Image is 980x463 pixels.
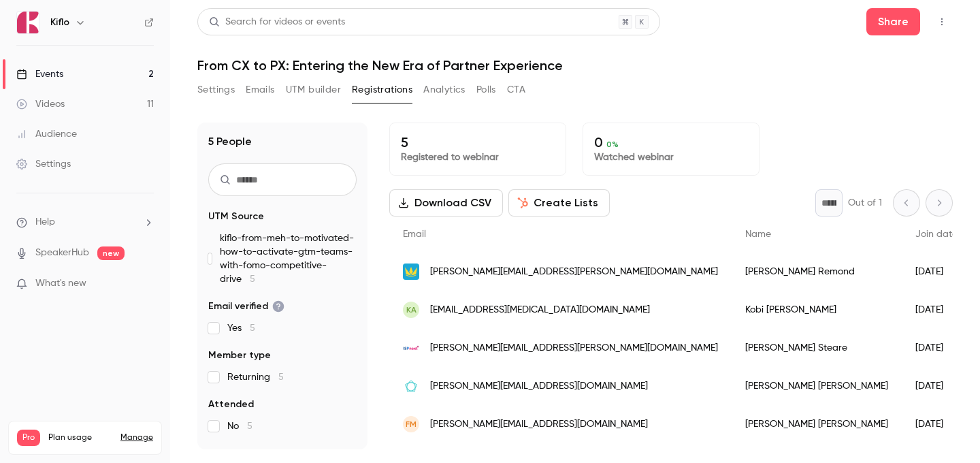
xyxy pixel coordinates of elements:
[902,405,971,443] div: [DATE]
[208,447,235,460] span: Views
[352,79,412,101] button: Registrations
[403,264,419,280] img: webmanuals.se
[401,134,555,150] p: 5
[508,189,610,217] button: Create Lists
[50,16,69,29] h6: Kiflo
[208,349,271,362] span: Member type
[97,246,125,260] span: new
[389,189,503,217] button: Download CSV
[250,323,255,333] span: 5
[250,274,255,284] span: 5
[403,378,419,394] img: thepowerofpartnering.solutions
[403,340,419,356] img: ispnext.com
[430,417,648,432] span: [PERSON_NAME][EMAIL_ADDRESS][DOMAIN_NAME]
[286,79,341,101] button: UTM builder
[208,210,264,223] span: UTM Source
[48,432,112,443] span: Plan usage
[476,79,496,101] button: Polls
[403,229,426,239] span: Email
[220,231,357,286] span: kiflo-from-meh-to-motivated-how-to-activate-gtm-teams-with-fomo-competitive-drive
[902,253,971,291] div: [DATE]
[848,196,882,210] p: Out of 1
[902,291,971,329] div: [DATE]
[902,329,971,367] div: [DATE]
[866,8,920,35] button: Share
[209,15,345,29] div: Search for videos or events
[732,405,902,443] div: [PERSON_NAME] [PERSON_NAME]
[246,79,274,101] button: Emails
[430,265,718,279] span: [PERSON_NAME][EMAIL_ADDRESS][PERSON_NAME][DOMAIN_NAME]
[120,432,153,443] a: Manage
[732,367,902,405] div: [PERSON_NAME] [PERSON_NAME]
[745,229,771,239] span: Name
[197,79,235,101] button: Settings
[16,67,63,81] div: Events
[35,276,86,291] span: What's new
[430,341,718,355] span: [PERSON_NAME][EMAIL_ADDRESS][PERSON_NAME][DOMAIN_NAME]
[594,134,748,150] p: 0
[17,12,39,33] img: Kiflo
[430,303,650,317] span: [EMAIL_ADDRESS][MEDICAL_DATA][DOMAIN_NAME]
[915,229,958,239] span: Join date
[197,57,953,74] h1: From CX to PX: Entering the New Era of Partner Experience
[208,300,284,313] span: Email verified
[423,79,465,101] button: Analytics
[208,398,254,411] span: Attended
[606,140,619,149] span: 0 %
[406,304,416,316] span: KA
[227,321,255,335] span: Yes
[732,329,902,367] div: [PERSON_NAME] Steare
[17,430,40,446] span: Pro
[406,418,416,430] span: FM
[16,215,154,229] li: help-dropdown-opener
[16,97,65,111] div: Videos
[430,379,648,394] span: [PERSON_NAME][EMAIL_ADDRESS][DOMAIN_NAME]
[227,370,284,384] span: Returning
[732,253,902,291] div: [PERSON_NAME] Remond
[902,367,971,405] div: [DATE]
[732,291,902,329] div: Kobi [PERSON_NAME]
[16,157,71,171] div: Settings
[35,215,55,229] span: Help
[208,133,252,150] h1: 5 People
[137,278,154,290] iframe: Noticeable Trigger
[401,150,555,164] p: Registered to webinar
[278,372,284,382] span: 5
[507,79,525,101] button: CTA
[227,419,252,433] span: No
[247,421,252,431] span: 5
[35,246,89,260] a: SpeakerHub
[16,127,77,141] div: Audience
[594,150,748,164] p: Watched webinar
